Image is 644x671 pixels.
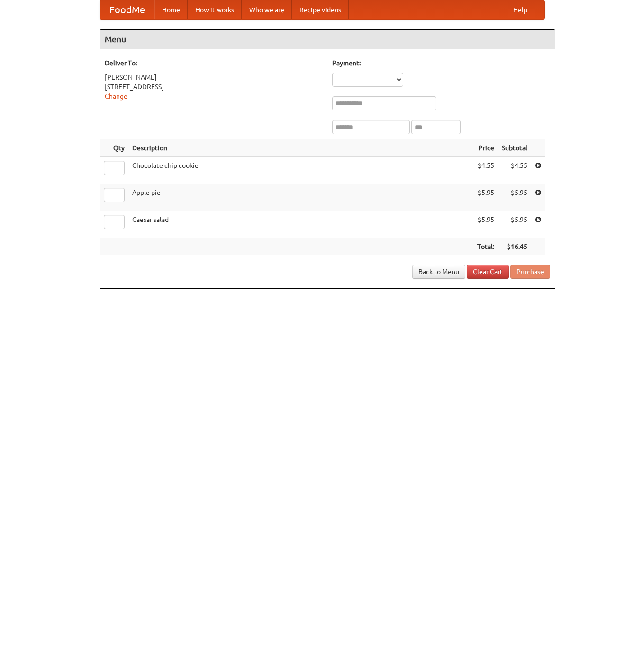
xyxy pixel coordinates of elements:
[473,184,498,211] td: $5.95
[332,58,550,68] h5: Payment:
[498,211,531,238] td: $5.95
[473,157,498,184] td: $4.55
[412,265,465,279] a: Back to Menu
[498,238,531,256] th: $16.45
[498,157,531,184] td: $4.55
[128,139,473,157] th: Description
[128,157,473,184] td: Chocolate chip cookie
[506,0,535,19] a: Help
[473,211,498,238] td: $5.95
[128,211,473,238] td: Caesar salad
[105,92,127,100] a: Change
[154,0,188,19] a: Home
[105,73,323,82] div: [PERSON_NAME]
[188,0,242,19] a: How it works
[498,184,531,211] td: $5.95
[467,265,509,279] a: Clear Cart
[473,238,498,256] th: Total:
[105,58,323,68] h5: Deliver To:
[100,30,555,49] h4: Menu
[100,139,128,157] th: Qty
[473,139,498,157] th: Price
[510,265,550,279] button: Purchase
[498,139,531,157] th: Subtotal
[105,82,323,92] div: [STREET_ADDRESS]
[242,0,292,19] a: Who we are
[292,0,349,19] a: Recipe videos
[128,184,473,211] td: Apple pie
[100,0,154,19] a: FoodMe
